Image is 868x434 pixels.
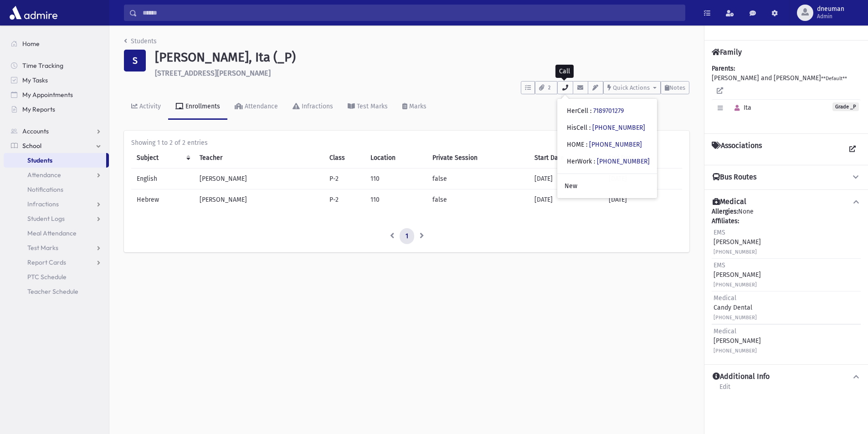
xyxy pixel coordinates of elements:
div: HerWork [567,157,650,166]
div: [PERSON_NAME] and [PERSON_NAME] [712,64,861,126]
span: Infractions [27,200,59,208]
a: Edit [719,382,731,398]
td: Hebrew [131,189,194,210]
a: Attendance [227,94,285,120]
a: [PHONE_NUMBER] [589,141,642,148]
h4: Associations [712,141,762,158]
span: Time Tracking [22,61,63,70]
td: [DATE] [529,168,603,189]
span: Notes [669,84,685,91]
td: P-2 [324,189,365,210]
td: false [427,168,529,189]
a: New [557,178,657,194]
td: [PERSON_NAME] [194,168,324,189]
b: Parents: [712,65,735,72]
span: : [586,141,587,148]
a: Accounts [4,124,109,138]
td: 110 [365,189,427,210]
span: Medical [714,327,736,335]
div: Showing 1 to 2 of 2 entries [131,138,682,148]
a: Teacher Schedule [4,284,109,299]
div: [PERSON_NAME] [714,228,761,256]
b: Affiliates: [712,217,739,225]
span: Admin [817,13,844,20]
div: Activity [138,102,161,110]
span: EMS [714,229,725,236]
a: Test Marks [4,240,109,255]
a: 1 [400,228,414,245]
a: Students [4,153,106,168]
td: [DATE] [603,189,682,210]
span: Quick Actions [613,84,650,91]
span: Ita [730,104,751,112]
a: Infractions [4,197,109,211]
button: Quick Actions [603,81,661,94]
span: Student Logs [27,214,65,223]
span: dneuman [817,5,844,13]
small: [PHONE_NUMBER] [714,249,757,255]
div: S [124,50,146,71]
td: English [131,168,194,189]
a: Enrollments [168,94,227,120]
span: My Appointments [22,91,73,99]
div: Attendance [243,102,278,110]
span: Teacher Schedule [27,287,78,296]
span: Attendance [27,171,61,179]
b: Allergies: [712,208,738,215]
span: : [590,107,591,115]
a: Meal Attendance [4,226,109,240]
span: My Reports [22,105,55,113]
h4: Bus Routes [713,173,756,182]
small: [PHONE_NUMBER] [714,315,757,321]
div: HisCell [567,123,645,133]
span: PTC Schedule [27,273,67,281]
span: My Tasks [22,76,48,84]
div: Candy Dental [714,293,757,322]
span: 2 [545,84,553,92]
div: Enrollments [184,102,220,110]
th: Class [324,148,365,168]
h4: Medical [713,197,746,207]
a: [PHONE_NUMBER] [592,124,645,132]
div: None [712,207,861,357]
span: Home [22,40,40,48]
a: [PHONE_NUMBER] [597,158,650,165]
a: Infractions [285,94,340,120]
a: View all Associations [844,141,861,158]
span: Meal Attendance [27,229,77,237]
button: Additional Info [712,372,861,382]
a: PTC Schedule [4,270,109,284]
a: Students [124,37,157,45]
a: Attendance [4,168,109,182]
span: School [22,142,41,150]
div: Call [555,65,574,78]
a: School [4,138,109,153]
small: [PHONE_NUMBER] [714,348,757,354]
button: Medical [712,197,861,207]
span: Students [27,156,52,164]
div: [PERSON_NAME] [714,260,761,289]
h4: Family [712,48,742,56]
span: Accounts [22,127,49,135]
h4: Additional Info [713,372,770,382]
small: [PHONE_NUMBER] [714,282,757,288]
a: Notifications [4,182,109,197]
td: false [427,189,529,210]
img: AdmirePro [7,4,60,22]
a: Activity [124,94,168,120]
a: My Appointments [4,87,109,102]
a: 7189701279 [593,107,624,115]
div: HerCell [567,106,624,116]
span: Grade _P [832,102,859,111]
th: Private Session [427,148,529,168]
td: [DATE] [529,189,603,210]
a: Test Marks [340,94,395,120]
th: Start Date [529,148,603,168]
button: Notes [661,81,689,94]
td: [PERSON_NAME] [194,189,324,210]
a: Time Tracking [4,58,109,73]
div: Test Marks [355,102,388,110]
h1: [PERSON_NAME], Ita (_P) [155,50,689,65]
span: Report Cards [27,258,66,266]
a: Student Logs [4,211,109,226]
